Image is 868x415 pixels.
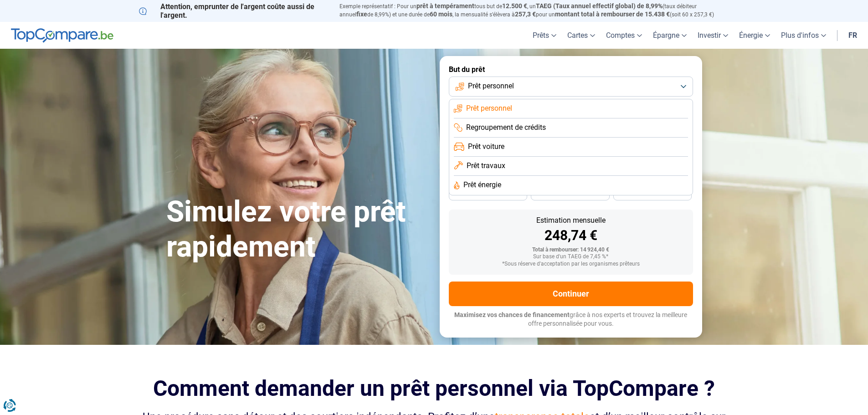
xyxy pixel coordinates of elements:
[339,2,729,19] p: Exemple représentatif : Pour un tous but de , un (taux débiteur annuel de 8,99%) et une durée de ...
[456,229,686,242] div: 248,74 €
[468,142,504,152] span: Prêt voiture
[642,191,663,196] span: 24 mois
[449,65,693,74] label: But du prêt
[356,10,367,18] span: fixe
[430,10,452,18] span: 60 mois
[456,254,686,260] div: Sur base d'un TAEG de 7,45 %*
[454,311,570,318] span: Maximisez vos chances de financement
[463,180,501,190] span: Prêt énergie
[139,2,329,20] p: Attention, emprunter de l'argent coûte aussi de l'argent.
[734,22,776,49] a: Énergie
[647,22,692,49] a: Épargne
[449,311,693,328] p: grâce à nos experts et trouvez la meilleure offre personnalisée pour vous.
[416,2,474,10] span: prêt à tempérament
[468,81,514,91] span: Prêt personnel
[478,191,498,196] span: 36 mois
[536,2,663,10] span: TAEG (Taux annuel effectif global) de 8,99%
[466,123,546,133] span: Regroupement de crédits
[502,2,527,10] span: 12.500 €
[139,376,729,401] h2: Comment demander un prêt personnel via TopCompare ?
[456,217,686,224] div: Estimation mensuelle
[527,22,562,49] a: Prêts
[601,22,647,49] a: Comptes
[555,10,670,18] span: montant total à rembourser de 15.438 €
[11,28,113,43] img: TopCompare
[449,77,693,97] button: Prêt personnel
[467,161,505,171] span: Prêt travaux
[776,22,832,49] a: Plus d'infos
[456,261,686,267] div: *Sous réserve d'acceptation par les organismes prêteurs
[515,10,536,18] span: 257,3 €
[692,22,734,49] a: Investir
[560,191,580,196] span: 30 mois
[843,22,863,49] a: fr
[166,195,429,265] h1: Simulez votre prêt rapidement
[466,103,512,113] span: Prêt personnel
[562,22,601,49] a: Cartes
[449,282,693,306] button: Continuer
[456,247,686,253] div: Total à rembourser: 14 924,40 €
